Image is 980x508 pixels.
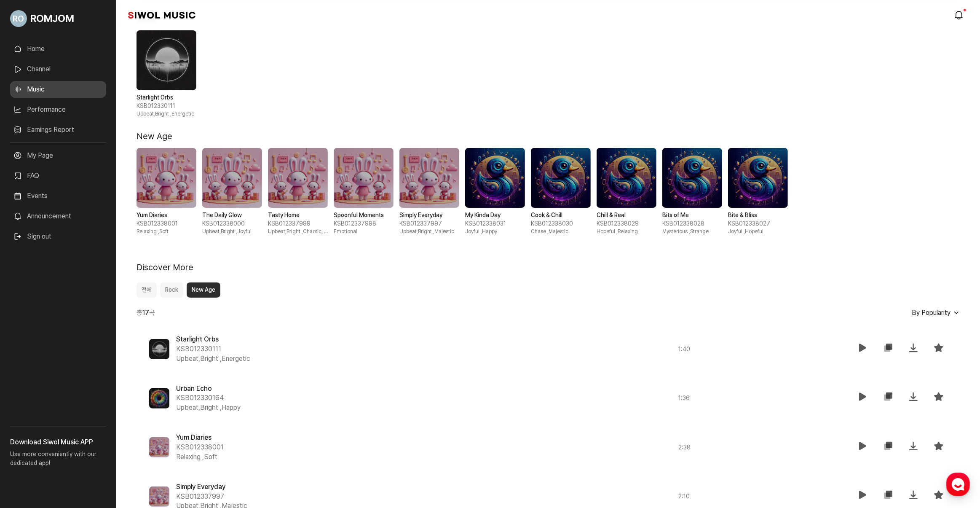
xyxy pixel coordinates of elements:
span: Settings [125,280,145,287]
a: Announcement [10,208,106,225]
a: My Page [10,147,106,164]
button: Rock [160,282,183,298]
span: KSB012338027 [728,220,788,228]
h3: Download Siwol Music APP [10,437,106,447]
span: Relaxing , Soft [176,452,217,462]
span: ROMJOM [30,11,74,26]
button: 전체 [137,282,157,298]
p: Use more conveniently with our dedicated app! [10,447,106,474]
span: KSB012337998 [334,220,394,228]
h2: Discover More [137,262,193,272]
span: 2 : 10 [678,492,690,501]
div: 1 / 1 [137,30,196,118]
div: 2 / 10 [202,148,262,235]
span: Urban Echo [176,384,212,392]
a: Home [3,267,56,288]
div: 9 / 10 [662,148,722,235]
span: KSB012338000 [202,220,262,228]
span: Upbeat,Bright , Majestic [399,228,459,235]
span: Chase , Majestic [531,228,591,235]
strong: The Daily Glow [202,211,262,220]
a: FAQ [10,167,106,184]
span: Upbeat,Bright , Happy [176,403,241,413]
h2: New Age [137,131,172,141]
span: By Popularity [912,309,951,317]
span: KSB012338031 [465,220,525,228]
span: 2 : 38 [678,443,691,452]
span: 1 : 40 [678,345,690,354]
a: Home [10,40,106,57]
div: 7 / 10 [531,148,591,235]
div: 6 / 10 [465,148,525,235]
span: KSB012330111 [137,102,196,110]
strong: My Kinda Day [465,211,525,220]
span: Mysterious , Strange [662,228,722,235]
strong: Tasty Home [268,211,328,220]
span: Hopeful , Relaxing [597,228,656,235]
span: Joyful , Happy [465,228,525,235]
strong: Bite & Bliss [728,211,788,220]
span: 1 : 36 [678,394,690,403]
div: 1 / 10 [137,148,196,235]
a: Messages [56,267,109,288]
button: By Popularity [905,309,960,316]
span: Upbeat,Bright , Chaotic, Excited [268,228,328,235]
span: Relaxing , Soft [137,228,196,235]
strong: Yum Diaries [137,211,196,220]
span: KSB012338001 [176,443,224,452]
div: 3 / 10 [268,148,328,235]
strong: Spoonful Moments [334,211,394,220]
strong: Simply Everyday [399,211,459,220]
span: Upbeat,Bright , Energetic [137,110,196,118]
span: KSB012338028 [662,220,722,228]
div: 5 / 10 [399,148,459,235]
span: Upbeat,Bright , Energetic [176,354,250,364]
span: 총 곡 [137,308,155,318]
span: Starlight Orbs [176,335,219,343]
a: Go to My Profile [10,7,106,30]
a: Events [10,188,106,204]
span: KSB012330111 [176,344,221,354]
a: Channel [10,61,106,78]
button: Sign out [10,228,55,245]
strong: Chill & Real [597,211,656,220]
a: modal.notifications [951,7,968,24]
div: 8 / 10 [597,148,656,235]
strong: Cook & Chill [531,211,591,220]
div: 4 / 10 [334,148,394,235]
a: Music [10,81,106,98]
span: KSB012338030 [531,220,591,228]
span: KSB012337997 [399,220,459,228]
span: KSB012337999 [268,220,328,228]
a: Performance [10,101,106,118]
div: 10 / 10 [728,148,788,235]
span: Yum Diaries [176,433,212,441]
b: 17 [142,309,149,317]
span: Joyful , Hopeful [728,228,788,235]
button: New Age [187,282,220,298]
strong: Starlight Orbs [137,94,196,102]
span: Emotional [334,228,394,235]
span: KSB012338029 [597,220,656,228]
a: Earnings Report [10,121,106,138]
a: Settings [109,267,162,288]
span: Simply Everyday [176,483,225,491]
span: Messages [70,280,95,287]
strong: Bits of Me [662,211,722,220]
span: KSB012337997 [176,492,224,502]
span: KSB012330164 [176,393,224,403]
span: Home [21,280,36,287]
span: Upbeat,Bright , Joyful [202,228,262,235]
span: KSB012338001 [137,220,196,228]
